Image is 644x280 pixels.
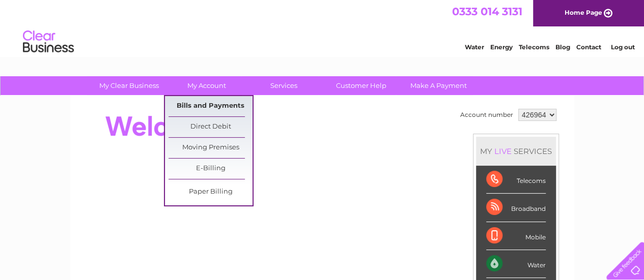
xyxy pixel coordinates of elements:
[486,250,546,278] div: Water
[490,43,513,51] a: Energy
[87,76,171,95] a: My Clear Business
[397,76,481,95] a: Make A Payment
[169,182,253,202] a: Paper Billing
[242,76,326,95] a: Services
[452,5,522,18] a: 0333 014 3131
[576,43,601,51] a: Contact
[486,222,546,250] div: Mobile
[169,159,253,179] a: E-Billing
[169,96,253,116] a: Bills and Payments
[486,194,546,222] div: Broadband
[555,43,570,51] a: Blog
[82,6,563,49] div: Clear Business is a trading name of Verastar Limited (registered in [GEOGRAPHIC_DATA] No. 3667643...
[169,138,253,158] a: Moving Premises
[22,26,74,57] img: logo.png
[164,76,248,95] a: My Account
[492,146,514,156] div: LIVE
[476,137,556,166] div: MY SERVICES
[458,106,516,123] td: Account number
[610,43,634,51] a: Log out
[169,117,253,137] a: Direct Debit
[486,166,546,194] div: Telecoms
[519,43,549,51] a: Telecoms
[319,76,403,95] a: Customer Help
[465,43,484,51] a: Water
